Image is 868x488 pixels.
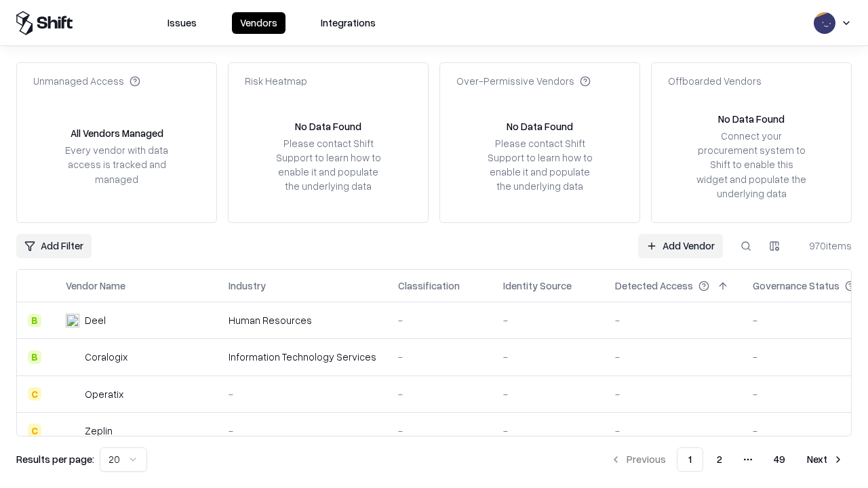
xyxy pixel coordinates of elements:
[66,279,125,293] div: Vendor Name
[85,313,106,327] div: Deel
[229,424,376,438] div: -
[33,74,140,88] div: Unmanaged Access
[398,313,481,327] div: -
[677,447,703,472] button: 1
[245,74,307,88] div: Risk Heatmap
[66,314,79,327] img: Deel
[503,350,593,364] div: -
[695,129,808,201] div: Connect your procurement system to Shift to enable this widget and populate the underlying data
[313,12,384,34] button: Integrations
[398,350,481,364] div: -
[229,313,376,327] div: Human Resources
[718,112,785,126] div: No Data Found
[503,279,572,293] div: Identity Source
[398,424,481,438] div: -
[60,143,173,186] div: Every vendor with data access is tracked and managed
[16,452,94,466] p: Results per page:
[159,12,205,34] button: Issues
[85,350,127,364] div: Coralogix
[272,136,384,194] div: Please contact Shift Support to learn how to enable it and populate the underlying data
[615,387,731,401] div: -
[615,424,731,438] div: -
[507,119,573,134] div: No Data Found
[797,239,852,253] div: 970 items
[85,387,123,401] div: Operatix
[28,424,41,437] div: C
[503,313,593,327] div: -
[229,279,266,293] div: Industry
[484,136,596,194] div: Please contact Shift Support to learn how to enable it and populate the underlying data
[71,126,163,140] div: All Vendors Managed
[16,234,92,258] button: Add Filter
[668,74,762,88] div: Offboarded Vendors
[398,279,460,293] div: Classification
[615,350,731,364] div: -
[456,74,591,88] div: Over-Permissive Vendors
[503,424,593,438] div: -
[503,387,593,401] div: -
[66,387,79,401] img: Operatix
[85,424,113,438] div: Zeplin
[229,387,376,401] div: -
[706,447,733,472] button: 2
[66,350,79,364] img: Coralogix
[638,234,723,258] a: Add Vendor
[615,313,731,327] div: -
[28,314,41,327] div: B
[398,387,481,401] div: -
[615,279,693,293] div: Detected Access
[763,447,796,472] button: 49
[28,350,41,364] div: B
[753,279,840,293] div: Governance Status
[295,119,361,134] div: No Data Found
[229,350,376,364] div: Information Technology Services
[799,447,852,472] button: Next
[28,387,41,401] div: C
[66,424,79,437] img: Zeplin
[602,447,852,472] nav: pagination
[232,12,285,34] button: Vendors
